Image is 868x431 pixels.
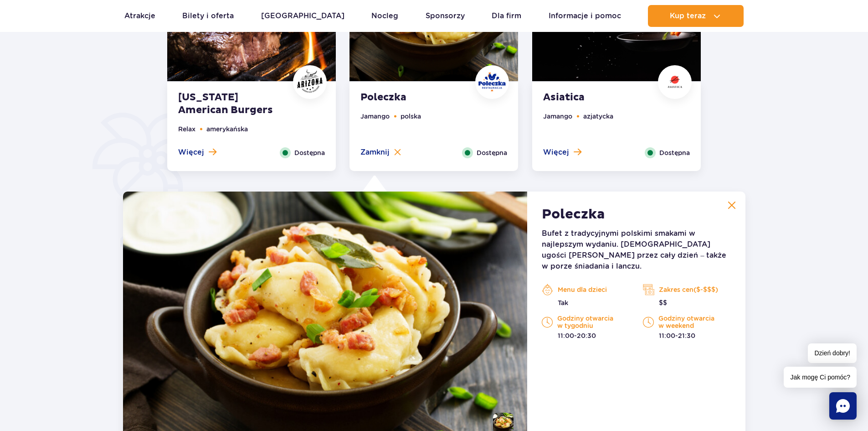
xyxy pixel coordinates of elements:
[670,12,706,20] span: Kup teraz
[643,315,730,329] p: Godziny otwarcia w weekend
[426,5,465,27] a: Sponsorzy
[478,68,506,96] img: Poleczka
[542,315,629,329] p: Godziny otwarcia w tygodniu
[542,206,605,223] strong: Poleczka
[784,367,857,388] span: Jak mogę Ci pomóc?
[543,147,569,157] span: Więcej
[477,148,507,158] span: Dostępna
[643,283,730,296] p: Zakres cen($-$$$)
[178,91,288,117] strong: [US_STATE] American Burgers
[360,91,471,104] strong: Poleczka
[178,147,204,157] span: Więcej
[542,331,629,340] p: 11:00-20:30
[543,91,653,104] strong: Asiatica
[643,331,730,340] p: 11:00-21:30
[648,5,744,27] button: Kup teraz
[829,392,857,420] div: Chat
[206,124,248,134] li: amerykańska
[659,148,690,158] span: Dostępna
[542,298,629,307] p: Tak
[182,5,234,27] a: Bilety i oferta
[124,5,155,27] a: Atrakcje
[643,298,730,307] p: $$
[583,111,613,121] li: azjatycka
[401,111,421,121] li: polska
[294,148,325,158] span: Dostępna
[542,283,629,296] p: Menu dla dzieci
[360,147,390,157] span: Zamknij
[360,111,390,121] li: Jamango
[371,5,398,27] a: Nocleg
[178,124,195,134] li: Relax
[360,147,401,157] button: Zamknij
[178,147,216,157] button: Więcej
[261,5,344,27] a: [GEOGRAPHIC_DATA]
[543,147,581,157] button: Więcej
[661,72,688,92] img: Asiatica
[549,5,621,27] a: Informacje i pomoc
[808,343,857,363] span: Dzień dobry!
[543,111,572,121] li: Jamango
[296,68,324,96] img: Arizona American Burgers
[542,228,730,272] p: Bufet z tradycyjnymi polskimi smakami w najlepszym wydaniu. [DEMOGRAPHIC_DATA] ugości [PERSON_NAM...
[492,5,521,27] a: Dla firm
